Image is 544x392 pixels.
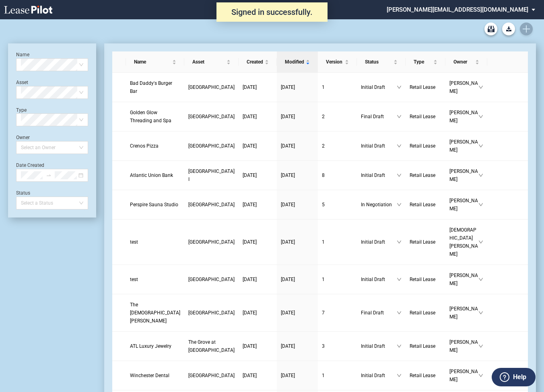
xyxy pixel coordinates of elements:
a: 8 [322,171,353,179]
span: [PERSON_NAME] [449,367,478,384]
span: down [478,114,483,119]
a: [DATE] [243,309,273,317]
span: In Negotiation [361,201,397,209]
span: 3 [322,343,325,349]
a: ATL Luxury Jewelry [130,342,180,350]
span: Owner [453,58,474,66]
a: [DATE] [243,113,273,121]
span: down [478,277,483,282]
span: [DATE] [243,343,257,349]
span: [DATE] [281,277,295,282]
span: to [46,172,52,178]
span: down [397,344,402,349]
md-menu: Download Blank Form List [500,23,517,35]
a: 1 [322,238,353,246]
span: [DATE] [243,84,257,90]
span: Atlantic Union Bank [130,172,173,178]
a: Perspire Sauna Studio [130,201,180,209]
span: 1 [322,239,325,245]
a: Retail Lease [410,275,441,283]
span: Version [326,58,343,66]
span: Initial Draft [361,275,397,283]
a: [DATE] [243,371,273,380]
span: [DATE] [281,143,295,149]
span: Waterloo Crossing [188,373,235,378]
span: 1 [322,373,325,378]
label: Owner [16,135,30,140]
th: Type [406,51,445,73]
a: 2 [322,113,353,121]
span: Golden Glow Threading and Spa [130,110,171,123]
span: [PERSON_NAME] [449,138,478,154]
span: test [130,277,138,282]
a: [DATE] [281,83,314,91]
a: [DATE] [243,171,273,179]
a: Retail Lease [410,309,441,317]
label: Asset [16,80,28,85]
span: Retail Lease [410,373,435,378]
a: [DATE] [281,238,314,246]
a: [DATE] [243,142,273,150]
span: [PERSON_NAME] [449,167,478,183]
span: [DATE] [243,143,257,149]
span: Final Draft [361,309,397,317]
span: swap-right [46,172,52,178]
span: Asset [192,58,225,66]
a: Retail Lease [410,171,441,179]
span: down [478,173,483,178]
span: Retail Lease [410,202,435,207]
label: Help [513,372,526,382]
span: [DATE] [243,310,257,316]
a: test [130,238,180,246]
a: [DATE] [281,201,314,209]
a: [DATE] [243,83,273,91]
span: Retail Lease [410,277,435,282]
span: Modified [285,58,304,66]
span: 1 [322,277,325,282]
span: 5 [322,202,325,207]
span: 8 [322,172,325,178]
a: 5 [322,201,353,209]
a: [DATE] [243,275,273,283]
span: Retail Lease [410,343,435,349]
span: [PERSON_NAME] [449,79,478,95]
label: Status [16,190,30,196]
button: Download Blank Form [502,23,515,35]
a: [DATE] [281,342,314,350]
a: Retail Lease [410,83,441,91]
span: Created [247,58,263,66]
a: [DATE] [281,171,314,179]
a: test [130,275,180,283]
span: [DATE] [281,310,295,316]
span: [DATE] [243,172,257,178]
span: Circleville Plaza [188,143,235,149]
a: [DATE] [281,142,314,150]
span: down [397,240,402,244]
span: Retail Lease [410,239,435,245]
span: [PERSON_NAME] [449,197,478,213]
span: [DATE] [243,277,257,282]
span: 1 [322,84,325,90]
span: Winchester Dental [130,373,169,378]
span: [DATE] [281,114,295,119]
span: 2 [322,114,325,119]
a: 1 [322,275,353,283]
span: down [478,240,483,244]
a: [DATE] [281,113,314,121]
a: 2 [322,142,353,150]
span: [PERSON_NAME] [449,109,478,125]
span: Name [134,58,171,66]
span: Initial Draft [361,142,397,150]
span: WestPointe Plaza [188,310,235,316]
a: Golden Glow Threading and Spa [130,109,180,125]
span: [PERSON_NAME] [449,271,478,287]
a: Winchester Dental [130,371,180,380]
span: [DATE] [281,343,295,349]
div: Signed in successfully. [216,2,328,22]
span: ATL Luxury Jewelry [130,343,171,349]
span: Park West Village III [188,84,235,90]
span: [DATE] [281,172,295,178]
span: down [478,202,483,207]
a: 1 [322,371,353,380]
a: Retail Lease [410,342,441,350]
